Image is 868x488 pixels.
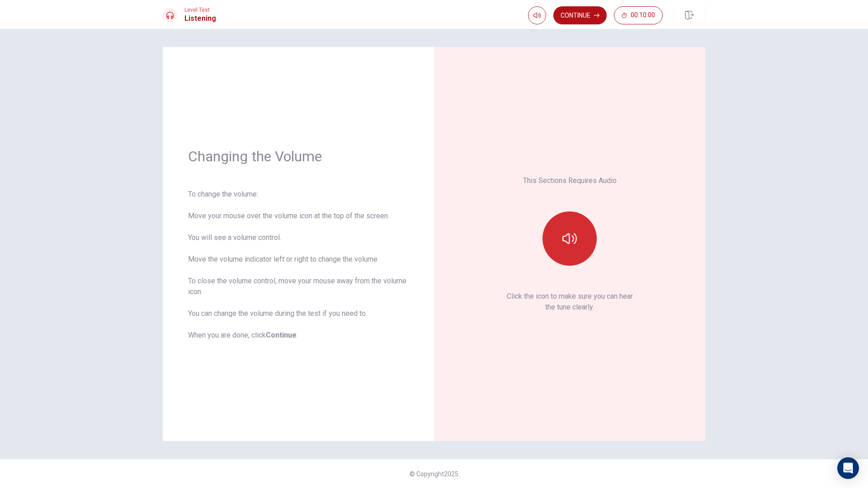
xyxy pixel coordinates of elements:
[837,457,859,479] div: Open Intercom Messenger
[553,6,607,24] button: Continue
[631,12,655,19] span: 00:10:00
[507,291,633,313] p: Click the icon to make sure you can hear the tune clearly.
[523,175,617,186] p: This Sections Requires Audio
[410,470,458,478] span: © Copyright 2025
[184,7,216,13] span: Level Test
[188,147,409,165] h1: Changing the Volume
[184,13,216,24] h1: Listening
[188,189,409,341] div: To change the volume: Move your mouse over the volume icon at the top of the screen. You will see...
[614,6,663,24] button: 00:10:00
[266,331,297,339] b: Continue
